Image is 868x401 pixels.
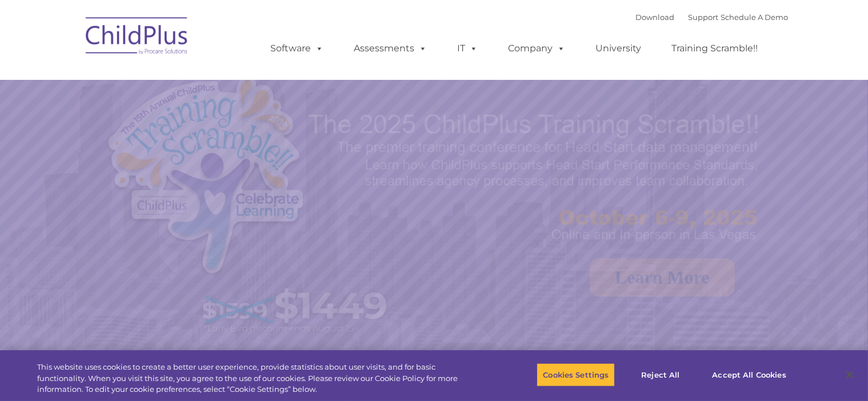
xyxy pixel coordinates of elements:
[837,362,862,387] button: Close
[37,362,477,395] div: This website uses cookies to create a better user experience, provide statistics about user visit...
[259,37,335,60] a: Software
[537,363,615,387] button: Cookies Settings
[706,363,792,387] button: Accept All Cookies
[689,13,719,22] a: Support
[721,13,789,22] a: Schedule A Demo
[625,363,696,387] button: Reject All
[661,37,770,60] a: Training Scramble!!
[636,13,789,22] font: |
[585,37,653,60] a: University
[446,37,490,60] a: IT
[80,9,194,66] img: ChildPlus by Procare Solutions
[343,37,439,60] a: Assessments
[636,13,675,22] a: Download
[590,258,735,297] a: Learn More
[497,37,577,60] a: Company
